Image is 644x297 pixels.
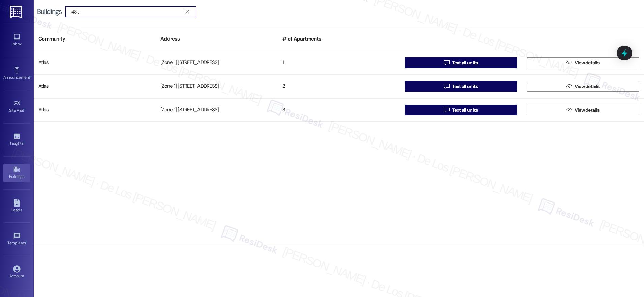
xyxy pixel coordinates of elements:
div: 3 [278,103,400,117]
i:  [566,107,572,113]
button: Text all units [405,81,517,92]
i:  [444,84,449,89]
div: 2 [278,80,400,93]
div: Atlas [34,103,156,117]
div: Atlas [34,56,156,70]
span: View details [575,107,600,114]
span: Text all units [452,59,478,66]
div: Address [156,31,278,47]
input: Search by building address [71,7,182,17]
span: Text all units [452,83,478,90]
button: Text all units [405,105,517,115]
span: • [23,140,24,145]
div: Buildings [37,8,62,15]
button: Text all units [405,57,517,68]
div: 1 [278,56,400,70]
i:  [444,60,449,65]
div: Atlas [34,80,156,93]
div: [Zone 1] [STREET_ADDRESS] [156,80,278,93]
button: View details [527,57,639,68]
a: Buildings [3,164,30,182]
div: Community [34,31,156,47]
a: Inbox [3,31,30,49]
span: • [24,107,25,112]
a: Site Visit • [3,98,30,116]
i:  [444,107,449,113]
a: Account [3,263,30,281]
button: View details [527,81,639,92]
span: View details [575,83,600,90]
div: # of Apartments [278,31,400,47]
span: View details [575,59,600,66]
span: • [26,240,27,244]
span: • [30,74,31,79]
a: Leads [3,197,30,215]
button: Clear text [182,7,193,17]
i:  [566,84,572,89]
i:  [185,9,189,15]
span: Text all units [452,107,478,114]
div: [Zone 1] [STREET_ADDRESS] [156,56,278,70]
div: [Zone 1] [STREET_ADDRESS] [156,103,278,117]
a: Insights • [3,131,30,149]
button: View details [527,105,639,115]
a: Templates • [3,230,30,248]
img: ResiDesk Logo [10,6,24,18]
i:  [566,60,572,65]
